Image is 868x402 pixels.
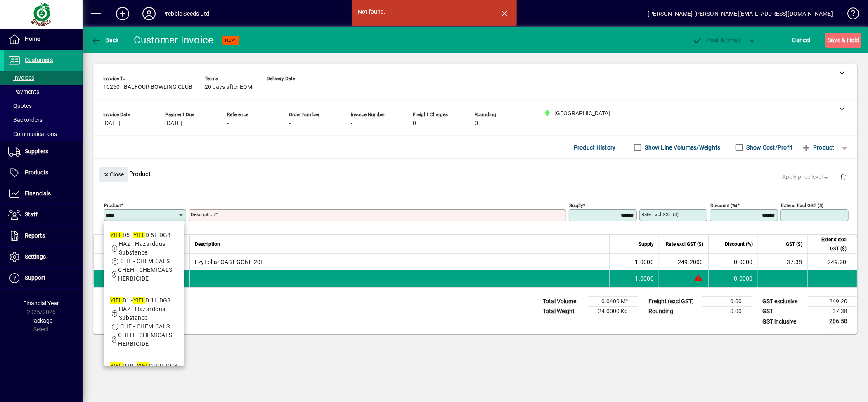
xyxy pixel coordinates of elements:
[702,297,752,307] td: 0.00
[8,74,34,81] span: Invoices
[104,224,184,290] mat-option: YIELD5 - YIELD 5L DG8
[641,212,679,217] mat-label: Rate excl GST ($)
[4,113,83,127] a: Backorders
[4,99,83,113] a: Quotes
[118,266,175,282] span: CHEH - CHEMICALS - HERBICIDE
[104,202,121,208] mat-label: Product
[119,240,166,256] span: HAZ - Hazardous Substance
[103,84,192,90] span: 10260 - BALFOUR BOWLING CLUB
[91,37,119,43] span: Back
[110,362,123,369] em: YIEL
[8,117,43,123] span: Backorders
[110,362,178,370] div: D20 - D 20L DG8
[828,37,831,43] span: S
[137,362,149,369] em: YIEL
[93,159,857,189] div: Product
[574,141,616,154] span: Product History
[688,33,744,48] button: Post & Email
[195,240,220,249] span: Description
[539,297,588,307] td: Total Volume
[25,274,45,281] span: Support
[841,2,858,29] a: Knowledge Base
[103,168,124,181] span: Close
[825,33,861,48] button: Save & Hold
[25,211,38,218] span: Staff
[833,173,853,181] app-page-header-button: Delete
[97,170,130,178] app-page-header-button: Close
[4,71,83,85] a: Invoices
[4,29,83,50] a: Home
[758,316,808,327] td: GST inclusive
[4,183,83,204] a: Financials
[118,332,175,347] span: CHEH - CHEMICALS - HERBICIDE
[267,84,268,90] span: -
[475,120,478,127] span: 0
[109,6,136,21] button: Add
[4,162,83,183] a: Products
[25,232,45,239] span: Reports
[808,307,857,316] td: 37.38
[570,140,619,155] button: Product History
[289,120,291,127] span: -
[702,307,752,316] td: 0.00
[790,33,813,48] button: Cancel
[725,240,753,249] span: Discount (%)
[779,170,834,185] button: Apply price level
[813,235,847,253] span: Extend excl GST ($)
[191,212,215,217] mat-label: Description
[120,323,170,330] span: CHE - CHEMICALS
[792,33,811,47] span: Cancel
[758,297,808,307] td: GST exclusive
[588,307,638,316] td: 24.0000 Kg
[133,297,146,304] em: YIEL
[758,254,807,270] td: 37.38
[4,205,83,225] a: Staff
[24,300,59,307] span: Financial Year
[162,7,209,20] div: Prebble Seeds Ltd
[25,148,48,155] span: Suppliers
[644,307,702,316] td: Rounding
[205,84,252,90] span: 20 days after EOM
[8,131,57,137] span: Communications
[644,297,702,307] td: Freight (excl GST)
[4,127,83,141] a: Communications
[165,120,182,127] span: [DATE]
[666,240,703,249] span: Rate excl GST ($)
[588,297,638,307] td: 0.0400 M³
[134,33,214,47] div: Customer Invoice
[569,202,583,208] mat-label: Supply
[110,296,178,305] div: D1 - D 1L DG8
[83,33,128,48] app-page-header-button: Back
[133,232,146,238] em: YIEL
[808,297,857,307] td: 249.20
[807,254,857,270] td: 249.20
[4,268,83,288] a: Support
[708,270,758,287] td: 0.0000
[539,307,588,316] td: Total Weight
[25,169,48,176] span: Products
[227,120,229,127] span: -
[745,143,793,152] label: Show Cost/Profit
[136,6,162,21] button: Profile
[104,290,184,355] mat-option: YIELD1 - YIELD 1L DG8
[643,143,721,152] label: Show Line Volumes/Weights
[413,120,416,127] span: 0
[110,297,123,304] em: YIEL
[4,247,83,267] a: Settings
[8,102,32,109] span: Quotes
[120,258,170,264] span: CHE - CHEMICALS
[119,306,166,321] span: HAZ - Hazardous Substance
[648,7,833,20] div: [PERSON_NAME] [PERSON_NAME][EMAIL_ADDRESS][DOMAIN_NAME]
[710,202,737,208] mat-label: Discount (%)
[25,57,53,63] span: Customers
[103,120,120,127] span: [DATE]
[635,274,654,283] span: 1.0000
[225,38,236,43] span: NEW
[664,258,703,266] div: 249.2000
[786,240,802,249] span: GST ($)
[707,37,710,43] span: P
[783,173,830,181] span: Apply price level
[195,258,264,266] span: EzyFoliar CAST GONE 20L
[808,316,857,327] td: 286.58
[351,120,352,127] span: -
